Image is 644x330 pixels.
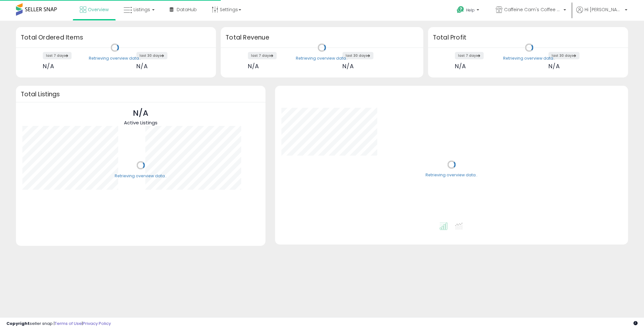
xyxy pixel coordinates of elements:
div: Retrieving overview data.. [425,172,478,178]
span: DataHub [177,6,197,13]
div: Retrieving overview data.. [89,55,141,61]
a: Help [452,1,486,21]
div: Retrieving overview data.. [115,173,167,179]
span: Listings [134,6,150,13]
span: Hi [PERSON_NAME] [585,6,623,13]
i: Get Help [456,6,464,14]
div: Retrieving overview data.. [296,55,348,61]
a: Hi [PERSON_NAME] [576,6,627,21]
span: Caffeine Cam's Coffee & Candy Company Inc. [504,6,562,13]
span: Help [466,7,475,13]
div: Retrieving overview data.. [503,55,555,61]
span: Overview [88,6,109,13]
